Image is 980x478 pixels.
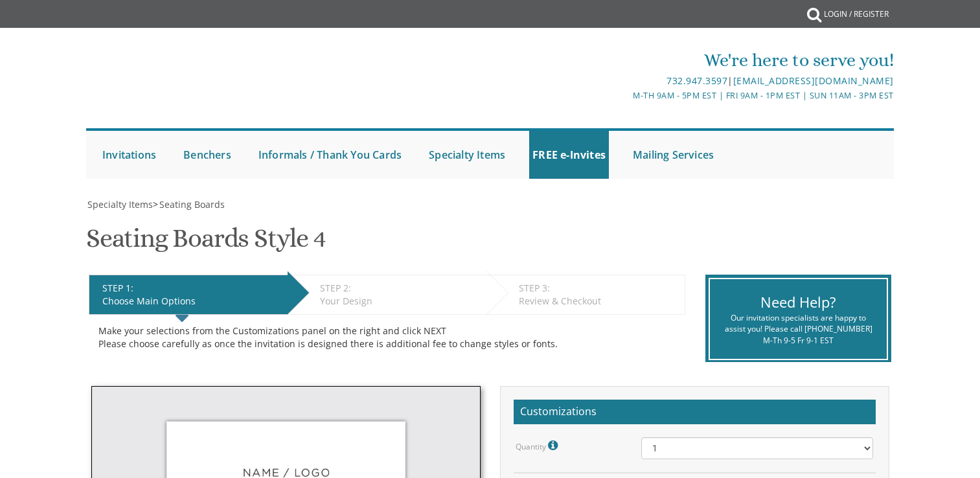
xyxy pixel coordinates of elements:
[158,198,225,211] a: Seating Boards
[733,74,894,87] a: [EMAIL_ADDRESS][DOMAIN_NAME]
[87,198,153,211] span: Specialty Items
[320,295,480,308] div: Your Design
[99,131,159,179] a: Invitations
[720,312,877,345] div: Our invitation specialists are happy to assist you! Please call [PHONE_NUMBER] M-Th 9-5 Fr 9-1 EST
[630,131,717,179] a: Mailing Services
[86,224,326,262] h1: Seating Boards Style 4
[720,292,877,312] div: Need Help?
[519,282,678,295] div: STEP 3:
[255,131,405,179] a: Informals / Thank You Cards
[86,198,153,211] a: Specialty Items
[356,89,894,102] div: M-Th 9am - 5pm EST | Fri 9am - 1pm EST | Sun 11am - 3pm EST
[514,400,876,424] h2: Customizations
[153,198,225,211] span: >
[426,131,508,179] a: Specialty Items
[98,324,676,350] div: Make your selections from the Customizations panel on the right and click NEXT Please choose care...
[356,47,894,73] div: We're here to serve you!
[159,198,225,211] span: Seating Boards
[102,282,281,295] div: STEP 1:
[667,74,727,87] a: 732.947.3597
[320,282,480,295] div: STEP 2:
[529,131,609,179] a: FREE e-Invites
[356,73,894,89] div: |
[180,131,234,179] a: Benchers
[102,295,281,308] div: Choose Main Options
[519,295,678,308] div: Review & Checkout
[516,437,561,454] label: Quantity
